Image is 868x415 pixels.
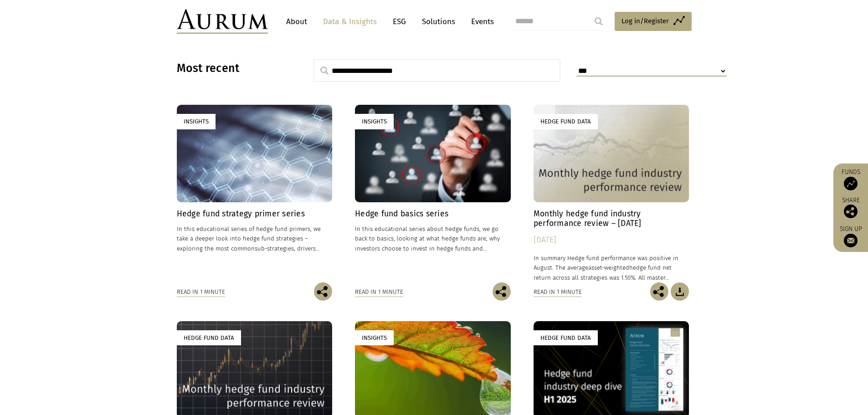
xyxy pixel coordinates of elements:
[534,114,598,129] div: Hedge Fund Data
[590,12,608,31] input: Submit
[355,330,394,345] div: Insights
[621,15,669,26] span: Log in/Register
[388,13,411,30] a: ESG
[318,13,381,30] a: Data & Insights
[177,105,333,282] a: Insights Hedge fund strategy primer series In this educational series of hedge fund primers, we t...
[844,234,858,247] img: Sign up to our newsletter
[838,225,863,247] a: Sign up
[534,105,689,282] a: Hedge Fund Data Monthly hedge fund industry performance review – [DATE] [DATE] In summary Hedge f...
[844,177,858,190] img: Access Funds
[838,168,863,190] a: Funds
[177,330,241,345] div: Hedge Fund Data
[467,13,494,30] a: Events
[417,13,460,30] a: Solutions
[534,287,582,297] div: Read in 1 minute
[320,67,329,75] img: search.svg
[177,209,333,219] h4: Hedge fund strategy primer series
[355,105,511,282] a: Insights Hedge fund basics series In this educational series about hedge funds, we go back to bas...
[844,205,858,218] img: Share this post
[355,224,511,253] p: In this educational series about hedge funds, we go back to basics, looking at what hedge funds a...
[615,12,692,31] a: Log in/Register
[534,330,598,345] div: Hedge Fund Data
[314,282,332,301] img: Share this post
[177,224,333,253] p: In this educational series of hedge fund primers, we take a deeper look into hedge fund strategie...
[534,234,689,246] div: [DATE]
[534,253,689,282] p: In summary Hedge fund performance was positive in August. The average hedge fund net return acros...
[588,264,629,271] span: asset-weighted
[355,209,511,219] h4: Hedge fund basics series
[177,114,216,129] div: Insights
[650,282,668,301] img: Share this post
[534,209,689,228] h4: Monthly hedge fund industry performance review – [DATE]
[282,13,312,30] a: About
[838,197,863,218] div: Share
[255,245,294,252] span: sub-strategies
[177,61,291,75] h3: Most recent
[177,9,268,34] img: Aurum
[355,287,403,297] div: Read in 1 minute
[177,287,225,297] div: Read in 1 minute
[355,114,394,129] div: Insights
[671,282,689,301] img: Download Article
[493,282,511,301] img: Share this post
